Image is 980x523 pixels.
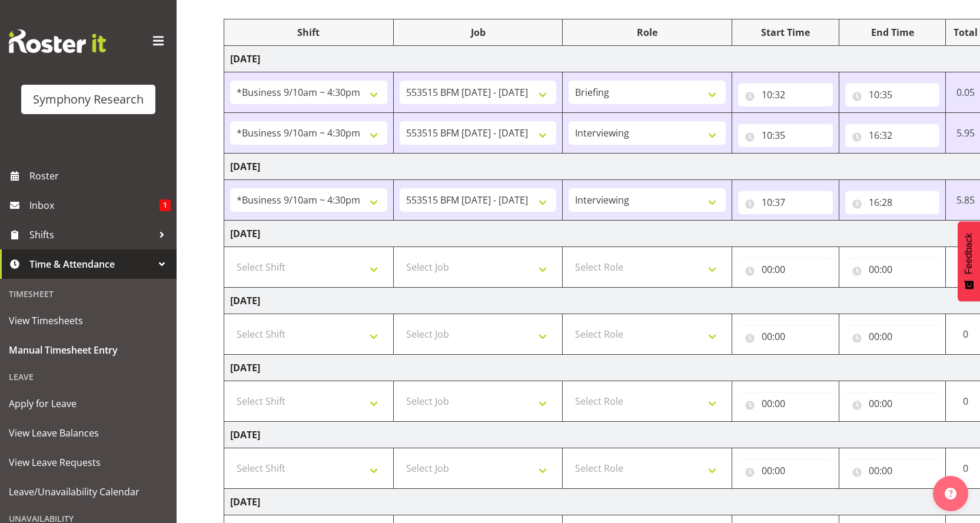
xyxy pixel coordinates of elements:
a: Apply for Leave [3,389,174,418]
span: Roster [29,167,171,185]
img: help-xxl-2.png [945,488,956,499]
a: View Timesheets [3,306,174,335]
span: Time & Attendance [29,255,153,273]
div: Timesheet [3,282,174,306]
span: View Leave Requests [9,454,168,471]
div: Job [400,25,557,39]
div: Leave [3,365,174,389]
div: End Time [845,25,940,39]
input: Click to select... [845,191,940,214]
input: Click to select... [738,191,833,214]
span: Feedback [964,233,974,274]
span: Leave/Unavailability Calendar [9,483,168,501]
input: Click to select... [845,124,940,147]
div: Symphony Research [33,91,144,108]
a: View Leave Requests [3,448,174,477]
span: Manual Timesheet Entry [9,341,168,359]
div: Total [952,25,979,39]
input: Click to select... [845,325,940,348]
span: Inbox [29,196,160,214]
input: Click to select... [738,124,833,147]
input: Click to select... [845,392,940,415]
img: Rosterit website logo [9,29,106,53]
input: Click to select... [738,392,833,415]
input: Click to select... [738,83,833,106]
input: Click to select... [845,459,940,482]
input: Click to select... [738,258,833,281]
input: Click to select... [738,325,833,348]
div: Shift [230,25,387,39]
div: Start Time [738,25,833,39]
button: Feedback - Show survey [958,221,980,301]
input: Click to select... [845,258,940,281]
a: View Leave Balances [3,418,174,448]
a: Leave/Unavailability Calendar [3,477,174,507]
input: Click to select... [738,459,833,482]
span: Shifts [29,226,153,244]
div: Role [569,25,726,39]
a: Manual Timesheet Entry [3,335,174,365]
input: Click to select... [845,83,940,106]
span: Apply for Leave [9,395,168,412]
span: View Leave Balances [9,424,168,442]
span: 1 [160,199,171,211]
span: View Timesheets [9,312,168,329]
